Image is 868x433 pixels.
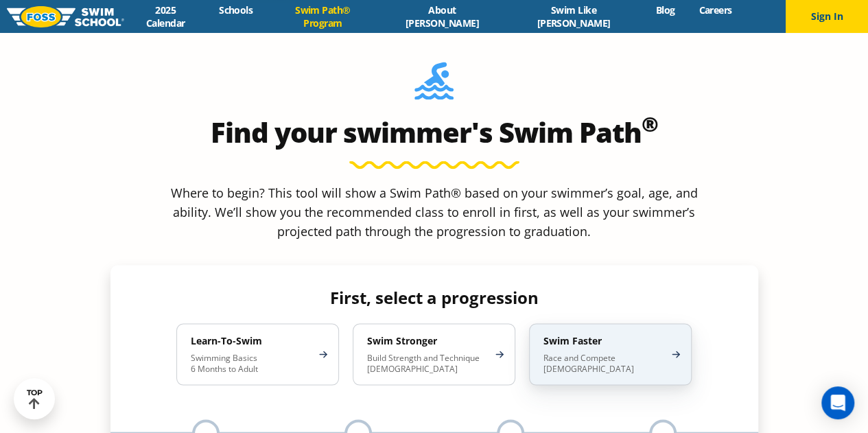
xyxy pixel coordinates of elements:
h2: Find your swimmer's Swim Path [110,115,758,148]
a: Blog [644,3,687,16]
p: Swimming Basics 6 Months to Adult [191,352,311,374]
p: Race and Compete [DEMOGRAPHIC_DATA] [543,352,664,374]
a: Careers [687,3,744,16]
p: Build Strength and Technique [DEMOGRAPHIC_DATA] [367,352,487,374]
h4: Swim Stronger [367,334,487,347]
h4: Swim Faster [543,334,664,347]
a: Swim Path® Program [265,3,381,30]
a: About [PERSON_NAME] [381,3,504,30]
a: Swim Like [PERSON_NAME] [504,3,644,30]
div: TOP [27,388,43,410]
a: 2025 Calendar [124,3,207,30]
img: FOSS Swim School Logo [7,6,124,27]
p: Where to begin? This tool will show a Swim Path® based on your swimmer’s goal, age, and ability. ... [165,183,703,240]
sup: ® [642,110,658,138]
img: Foss-Location-Swimming-Pool-Person.svg [414,62,454,108]
a: Schools [207,3,265,16]
h4: First, select a progression [165,288,703,307]
div: Open Intercom Messenger [821,386,854,419]
h4: Learn-To-Swim [191,334,311,347]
